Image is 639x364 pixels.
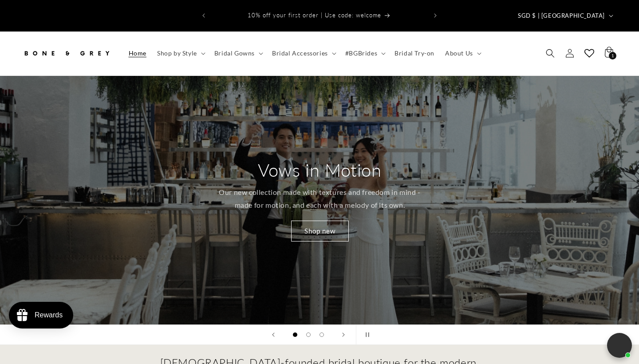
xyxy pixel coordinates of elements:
[611,52,614,59] span: 1
[248,12,381,19] span: 10% off your first order | Use code: welcome
[426,7,445,24] button: Next announcement
[518,12,605,20] span: SGD $ | [GEOGRAPHIC_DATA]
[513,7,617,24] button: SGD $ | [GEOGRAPHIC_DATA]
[315,328,328,341] button: Load slide 3 of 3
[389,44,440,63] a: Bridal Try-on
[356,325,375,344] button: Pause slideshow
[267,44,340,63] summary: Bridal Accessories
[394,49,434,57] span: Bridal Try-on
[258,158,381,182] h2: Vows in Motion
[540,44,560,63] summary: Search
[22,44,111,63] img: Bone and Grey Bridal
[152,44,209,63] summary: Shop by Style
[157,49,197,57] span: Shop by Style
[445,49,473,57] span: About Us
[345,49,377,57] span: #BGBrides
[35,311,63,319] div: Rewards
[264,325,283,344] button: Previous slide
[291,221,348,241] a: Shop new
[340,44,389,63] summary: #BGBrides
[129,49,146,57] span: Home
[607,333,632,358] button: Open chatbox
[209,44,267,63] summary: Bridal Gowns
[440,44,485,63] summary: About Us
[288,328,302,341] button: Load slide 1 of 3
[214,186,425,212] p: Our new collection made with textures and freedom in mind - made for motion, and each with a melo...
[123,44,152,63] a: Home
[302,328,315,341] button: Load slide 2 of 3
[19,40,114,67] a: Bone and Grey Bridal
[272,49,328,57] span: Bridal Accessories
[334,325,353,344] button: Next slide
[214,49,255,57] span: Bridal Gowns
[194,7,213,24] button: Previous announcement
